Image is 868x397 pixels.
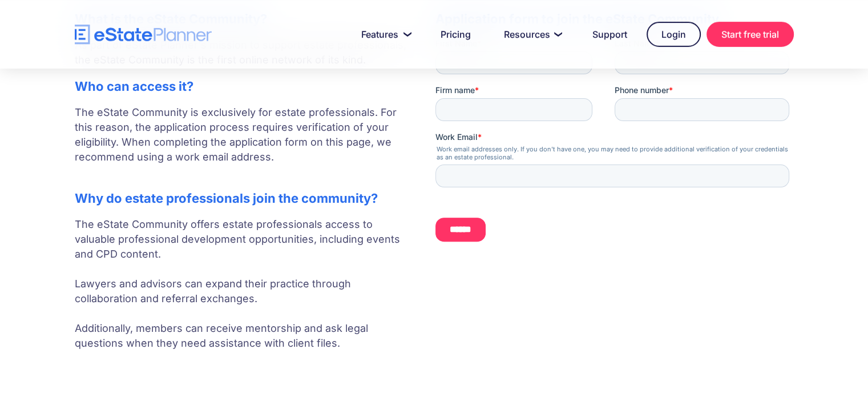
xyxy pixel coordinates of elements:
[435,38,794,250] iframe: Form 0
[647,22,701,47] a: Login
[75,217,413,351] p: The eState Community offers estate professionals access to valuable professional development oppo...
[579,23,641,46] a: Support
[75,25,212,45] a: home
[490,23,573,46] a: Resources
[427,23,485,46] a: Pricing
[75,79,413,94] h2: Who can access it?
[706,22,794,47] a: Start free trial
[75,191,413,206] h2: Why do estate professionals join the community?
[348,23,421,46] a: Features
[75,105,413,179] p: The eState Community is exclusively for estate professionals. For this reason, the application pr...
